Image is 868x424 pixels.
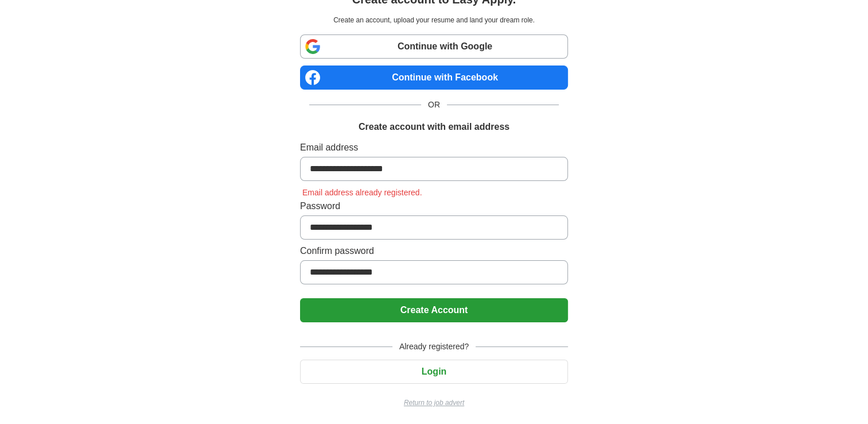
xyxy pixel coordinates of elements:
[300,199,568,213] label: Password
[300,244,568,258] label: Confirm password
[300,298,568,322] button: Create Account
[359,120,509,134] h1: Create account with email address
[300,367,568,376] a: Login
[300,34,568,59] a: Continue with Google
[300,141,568,155] label: Email address
[300,188,425,197] span: Email address already registered.
[300,398,568,408] a: Return to job advert
[300,360,568,384] button: Login
[392,341,476,353] span: Already registered?
[300,65,568,90] a: Continue with Facebook
[302,15,566,25] p: Create an account, upload your resume and land your dream role.
[421,99,447,111] span: OR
